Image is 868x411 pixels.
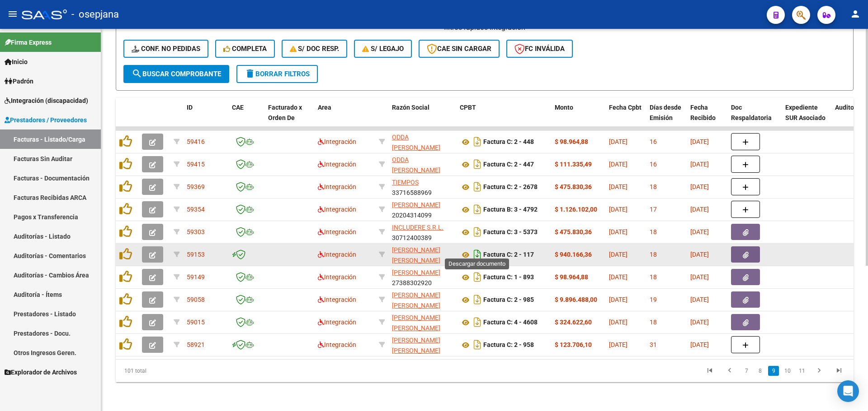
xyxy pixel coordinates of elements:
span: [DATE] [690,341,709,348]
span: [DATE] [609,228,627,236]
a: 9 [768,366,779,376]
span: Razón Social [392,104,429,111]
mat-icon: person [850,9,861,19]
span: 18 [650,183,657,190]
button: CAE SIN CARGAR [419,40,500,58]
strong: Factura C: 3 - 5373 [483,229,538,236]
span: [DATE] [690,273,709,281]
datatable-header-cell: Facturado x Orden De [264,98,314,138]
mat-icon: delete [245,68,255,79]
span: - osepjana [71,5,119,24]
datatable-header-cell: Razón Social [388,98,456,138]
button: S/ legajo [354,40,412,58]
div: 27310451261 [392,290,453,309]
div: 27388302920 [392,268,453,286]
span: Monto [555,104,573,111]
strong: $ 324.622,60 [555,319,592,326]
a: 8 [755,366,765,376]
span: ODDA [PERSON_NAME] [392,156,440,174]
div: 27417233135 [392,155,453,174]
span: 59415 [187,161,205,168]
li: page 9 [767,363,780,379]
li: page 8 [753,363,767,379]
span: [PERSON_NAME] [PERSON_NAME] [392,291,440,309]
div: 27930271964 [392,313,453,332]
a: go to next page [811,366,828,376]
span: Prestadores / Proveedores [5,115,87,125]
span: [PERSON_NAME] [PERSON_NAME] [392,337,440,354]
span: 17 [650,206,657,213]
span: [DATE] [690,251,709,258]
strong: $ 98.964,88 [555,273,588,281]
span: [DATE] [609,161,627,168]
span: [DATE] [690,138,709,145]
a: 7 [741,366,752,376]
span: Integración [318,319,356,326]
div: 27310451261 [392,335,453,354]
i: Descargar documento [472,247,483,262]
i: Descargar documento [472,180,483,194]
span: 59303 [187,228,205,236]
span: Integración [318,161,356,168]
strong: Factura C: 2 - 2678 [483,184,538,191]
li: page 7 [740,363,753,379]
span: [PERSON_NAME] [PERSON_NAME] [392,246,440,264]
div: 101 total [116,360,262,382]
span: [DATE] [690,206,709,213]
strong: $ 9.896.488,00 [555,296,597,303]
span: Padrón [5,76,33,86]
span: 58921 [187,341,205,348]
a: go to previous page [721,366,738,376]
span: Facturado x Orden De [268,104,302,121]
span: Buscar Comprobante [132,70,221,78]
button: Borrar Filtros [236,65,318,83]
datatable-header-cell: Fecha Recibido [687,98,727,138]
strong: $ 123.706,10 [555,341,592,348]
span: 18 [650,228,657,236]
span: 59416 [187,138,205,145]
i: Descargar documento [472,202,483,217]
span: CAE [232,104,244,111]
a: 10 [782,366,793,376]
strong: Factura C: 2 - 985 [483,296,534,304]
strong: Factura C: 2 - 448 [483,139,534,146]
a: go to first page [701,366,718,376]
span: 18 [650,319,657,326]
datatable-header-cell: Fecha Cpbt [605,98,646,138]
span: [DATE] [609,341,627,348]
i: Descargar documento [472,157,483,171]
span: 59354 [187,206,205,213]
datatable-header-cell: Monto [551,98,605,138]
div: 20204314099 [392,200,453,219]
span: Inicio [5,57,28,67]
span: [DATE] [609,319,627,326]
i: Descargar documento [472,134,483,149]
div: 27310189621 [392,245,453,264]
strong: $ 98.964,88 [555,138,588,145]
span: Días desde Emisión [650,104,681,121]
i: Descargar documento [472,270,483,284]
datatable-header-cell: Doc Respaldatoria [727,98,782,138]
span: [DATE] [609,296,627,303]
span: Integración (discapacidad) [5,96,88,106]
strong: $ 475.830,36 [555,183,592,190]
i: Descargar documento [472,315,483,329]
span: Integración [318,228,356,236]
strong: Factura C: 2 - 117 [483,251,534,259]
span: [DATE] [609,138,627,145]
div: 30712400389 [392,222,453,241]
span: 18 [650,273,657,281]
datatable-header-cell: Expediente SUR Asociado [782,98,831,138]
span: Borrar Filtros [245,70,310,78]
span: 59015 [187,319,205,326]
datatable-header-cell: ID [183,98,228,138]
span: 59058 [187,296,205,303]
span: Conf. no pedidas [132,45,200,53]
span: [PERSON_NAME] [392,201,440,208]
span: Integración [318,206,356,213]
div: 27417233135 [392,132,453,151]
span: [PERSON_NAME] [PERSON_NAME] [392,314,440,332]
span: [DATE] [609,273,627,281]
span: [PERSON_NAME] [392,269,440,276]
a: go to last page [830,366,848,376]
